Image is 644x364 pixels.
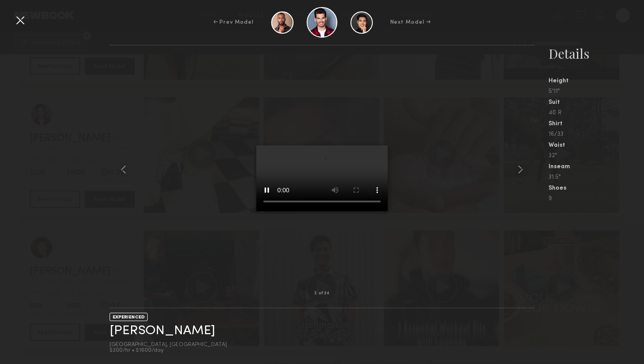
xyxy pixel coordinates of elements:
[110,348,227,353] div: $200/hr • $1600/day
[110,313,148,321] div: EXPERIENCED
[390,18,431,26] div: Next Model →
[110,324,215,338] a: [PERSON_NAME]
[548,88,644,95] div: 5'11"
[314,291,330,296] div: 2 of 34
[548,164,644,170] div: Inseam
[548,185,644,191] div: Shoes
[548,99,644,106] div: Suit
[548,131,644,138] div: 16/33
[548,121,644,127] div: Shirt
[548,153,644,159] div: 32"
[110,342,227,348] div: [GEOGRAPHIC_DATA], [GEOGRAPHIC_DATA]
[213,18,254,26] div: ← Prev Model
[548,78,644,84] div: Height
[548,142,644,148] div: Waist
[548,174,644,180] div: 31.5"
[548,196,644,202] div: 9
[548,110,644,116] div: 40 R
[548,45,644,62] div: Details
